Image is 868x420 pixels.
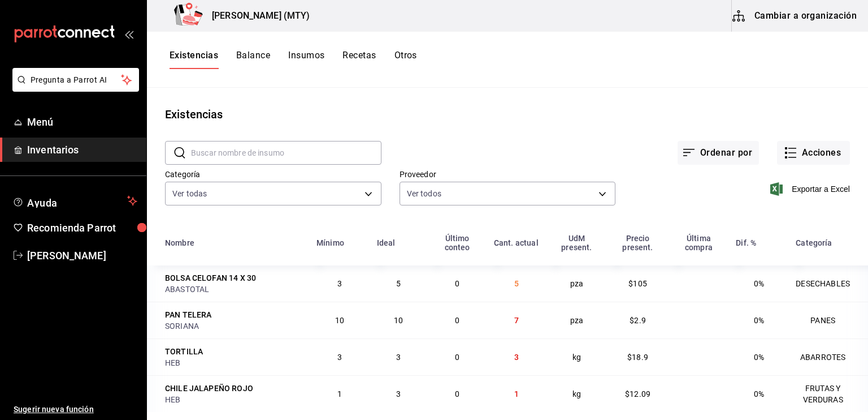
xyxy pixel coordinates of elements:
label: Proveedor [400,170,616,178]
span: 3 [337,353,342,362]
span: 1 [337,389,342,398]
td: pza [546,265,607,302]
div: SORIANA [165,320,303,332]
button: Insumos [288,50,324,69]
div: Última compra [675,234,723,252]
div: ABASTOTAL [165,284,303,295]
button: Balance [236,50,270,69]
td: pza [546,302,607,338]
span: 0 [455,279,459,288]
button: Otros [394,50,417,69]
span: 1 [514,389,519,398]
div: Existencias [165,106,223,123]
span: $18.9 [627,353,648,362]
div: Precio present. [614,234,661,252]
span: 5 [396,279,401,288]
div: Categoría [796,238,832,247]
span: Pregunta a Parrot AI [31,74,121,86]
div: HEB [165,394,303,405]
span: Ver todos [407,188,441,199]
label: Categoría [165,170,381,178]
div: TORTILLA [165,346,203,357]
div: UdM present. [553,234,600,252]
button: Exportar a Excel [772,182,850,196]
button: Existencias [170,50,218,69]
div: Mínimo [316,238,344,247]
span: 0% [754,316,764,325]
span: 10 [394,316,403,325]
span: Ayuda [27,194,123,208]
div: CHILE JALAPEÑO ROJO [165,383,253,394]
span: 0 [455,316,459,325]
span: Ver todas [172,188,207,199]
span: 3 [337,279,342,288]
input: Buscar nombre de insumo [191,142,381,164]
span: 3 [514,353,519,362]
button: Recetas [342,50,376,69]
button: Pregunta a Parrot AI [12,68,139,92]
td: kg [546,338,607,375]
span: 0 [455,389,459,398]
td: DESECHABLES [789,265,868,302]
div: Cant. actual [494,238,539,247]
h3: [PERSON_NAME] (MTY) [203,9,310,23]
span: 10 [335,316,344,325]
div: navigation tabs [170,50,417,69]
button: Acciones [777,141,850,165]
div: HEB [165,357,303,368]
span: [PERSON_NAME] [27,248,137,263]
span: Recomienda Parrot [27,220,137,235]
td: PANES [789,302,868,338]
div: Dif. % [736,238,756,247]
span: 5 [514,279,519,288]
td: kg [546,375,607,412]
div: BOLSA CELOFAN 14 X 30 [165,272,256,284]
td: ABARROTES [789,338,868,375]
span: Sugerir nueva función [14,404,137,415]
span: $12.09 [625,389,650,398]
span: 3 [396,353,401,362]
div: Nombre [165,238,194,247]
span: 0% [754,389,764,398]
div: PAN TELERA [165,309,212,320]
div: Último conteo [434,234,480,252]
button: open_drawer_menu [124,29,133,38]
span: $105 [628,279,647,288]
span: Inventarios [27,142,137,157]
td: FRUTAS Y VERDURAS [789,375,868,412]
span: 0% [754,279,764,288]
button: Ordenar por [678,141,759,165]
span: 0 [455,353,459,362]
div: Ideal [377,238,396,247]
span: $2.9 [630,316,646,325]
span: 3 [396,389,401,398]
span: 7 [514,316,519,325]
span: Menú [27,114,137,130]
span: 0% [754,353,764,362]
a: Pregunta a Parrot AI [8,82,139,94]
